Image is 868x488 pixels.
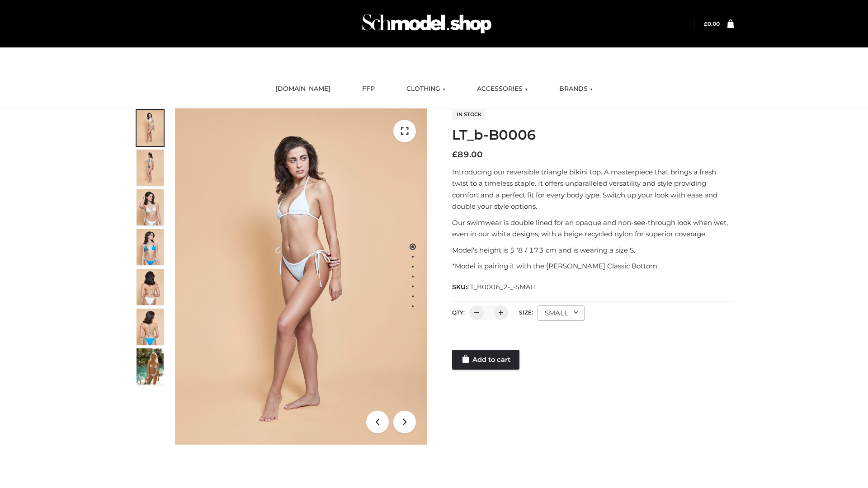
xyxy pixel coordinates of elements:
[519,309,533,316] label: Size:
[452,217,734,240] p: Our swimwear is double lined for an opaque and non-see-through look when wet, even in our white d...
[137,150,164,186] img: ArielClassicBikiniTop_CloudNine_AzureSky_OW114ECO_2-scaled.jpg
[552,79,599,99] a: BRANDS
[137,229,164,265] img: ArielClassicBikiniTop_CloudNine_AzureSky_OW114ECO_4-scaled.jpg
[355,79,382,99] a: FFP
[137,269,164,305] img: ArielClassicBikiniTop_CloudNine_AzureSky_OW114ECO_7-scaled.jpg
[452,127,734,143] h1: LT_b-B0006
[137,189,164,225] img: ArielClassicBikiniTop_CloudNine_AzureSky_OW114ECO_3-scaled.jpg
[452,350,519,370] a: Add to cart
[452,109,486,120] span: In stock
[452,166,734,212] p: Introducing our reversible triangle bikini top. A masterpiece that brings a fresh twist to a time...
[704,20,720,27] a: £0.00
[704,20,720,27] bdi: 0.00
[137,110,164,146] img: ArielClassicBikiniTop_CloudNine_AzureSky_OW114ECO_1-scaled.jpg
[470,79,534,99] a: ACCESSORIES
[359,6,495,42] img: Schmodel Admin 964
[538,305,585,321] div: SMALL
[452,260,734,272] p: *Model is pairing it with the [PERSON_NAME] Classic Bottom
[137,309,164,345] img: ArielClassicBikiniTop_CloudNine_AzureSky_OW114ECO_8-scaled.jpg
[452,150,483,160] bdi: 89.00
[269,79,337,99] a: [DOMAIN_NAME]
[452,244,734,256] p: Model’s height is 5 ‘8 / 173 cm and is wearing a size S.
[452,150,458,160] span: £
[137,348,164,385] img: Arieltop_CloudNine_AzureSky2.jpg
[400,79,452,99] a: CLOTHING
[452,282,538,292] span: SKU:
[704,20,708,27] span: £
[175,108,427,445] img: ArielClassicBikiniTop_CloudNine_AzureSky_OW114ECO_1
[467,283,538,291] span: LT_B0006_2-_-SMALL
[452,309,465,316] label: QTY:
